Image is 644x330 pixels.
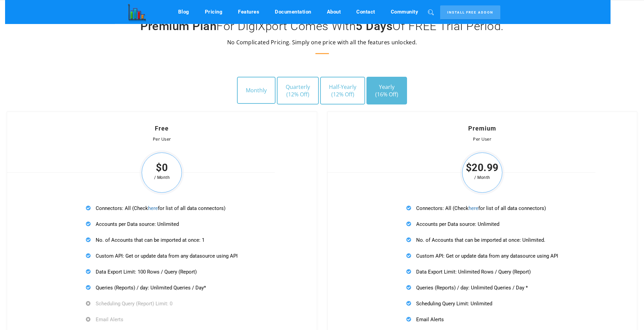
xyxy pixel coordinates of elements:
div: Per User [341,137,624,142]
span: $0 [140,164,184,172]
p: No. of Accounts that can be imported at once: Unlimited. [406,236,558,244]
a: Pricing [205,5,223,18]
p: Scheduling Query (Report) Limit: 0 [86,299,238,308]
p: Data Export Limit: 100 Rows / Query (Report) [86,267,238,276]
iframe: Chat Widget [610,298,644,330]
p: Custom API: Get or update data from any datasource using API [406,252,558,260]
p: Queries (Reports) / day: Unlimited Queries / Day* [86,283,238,292]
b: Premium Plan [140,19,216,33]
p: Connectors: All (Check for list of all data connectors) [406,204,558,212]
a: Documentation [275,5,311,18]
button: Quarterly(12% Off) [277,77,319,104]
button: Monthly [237,77,276,104]
span: $20.99 [460,164,504,172]
span: (12% Off) [329,91,356,98]
span: / Month [140,173,184,182]
a: About [327,5,341,18]
button: Yearly(16% Off) [366,77,407,104]
p: Queries (Reports) / day: Unlimited Queries / Day * [406,283,558,292]
b: 5 Days [356,19,392,33]
p: Email Alerts [406,315,558,324]
p: Email Alerts [86,315,238,324]
a: Install Free Addon [440,5,500,20]
a: Features [238,5,259,18]
p: Connectors: All (Check for list of all data connectors) [86,204,238,212]
span: / Month [460,173,504,182]
div: Per User [21,137,303,142]
h4: Free [21,125,303,132]
a: here [469,205,478,211]
span: (16% Off) [375,91,398,98]
h4: Premium [341,125,624,132]
p: Accounts per Data source: Unlimited [406,220,558,228]
p: No. of Accounts that can be imported at once: 1 [86,236,238,244]
p: Custom API: Get or update data from any datasource using API [86,252,238,260]
p: Accounts per Data source: Unlimited [86,220,238,228]
a: Community [391,5,419,18]
p: Data Export Limit: Unlimited Rows / Query (Report) [406,267,558,276]
a: Blog [178,5,189,18]
a: Contact [356,5,375,18]
span: (12% Off) [286,91,310,98]
p: Scheduling Query Limit: Unlimited [406,299,558,308]
a: here [148,205,158,211]
button: Half-Yearly(12% Off) [320,77,365,104]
